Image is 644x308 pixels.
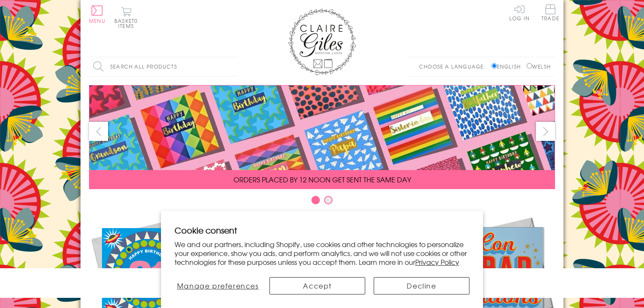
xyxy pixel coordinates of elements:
span: 0 items [118,17,138,30]
div: Carousel Pagination [89,195,555,209]
button: Accept [269,277,365,294]
button: Decline [374,277,469,294]
input: Welsh [527,63,532,69]
p: Choose a language: [419,63,490,70]
span: Menu [89,17,105,25]
a: Privacy Policy [415,257,459,267]
img: Claire Giles Greetings Cards [288,8,356,75]
button: next [536,122,555,141]
input: Search all products [89,57,237,76]
label: Welsh [527,63,551,70]
span: Trade [541,4,559,21]
span: Manage preferences [177,280,259,291]
input: Search [229,57,237,76]
a: Log In [509,4,530,21]
button: Carousel Page 1 (Current Slide) [311,196,320,204]
input: English [491,63,497,69]
a: Trade [541,4,559,22]
label: English [491,63,525,70]
span: ORDERS PLACED BY 12 NOON GET SENT THE SAME DAY [233,174,411,184]
button: Carousel Page 2 [324,196,333,204]
button: Basket0 items [114,7,138,28]
h2: Cookie consent [175,224,469,236]
button: Manage preferences [175,277,261,294]
button: prev [89,122,108,141]
p: We and our partners, including Shopify, use cookies and other technologies to personalize your ex... [175,240,469,266]
button: Menu [89,5,105,23]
